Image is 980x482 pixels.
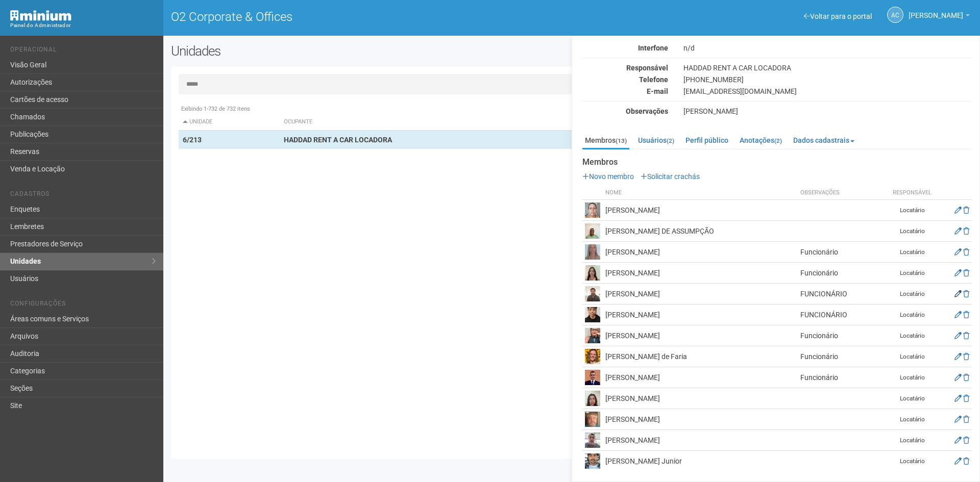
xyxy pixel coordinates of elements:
[575,87,676,96] div: E-mail
[963,248,969,256] a: Excluir membro
[887,200,938,221] td: Locatário
[887,263,938,284] td: Locatário
[954,248,962,256] a: Editar membro
[963,352,969,361] a: Excluir membro
[603,346,798,367] td: [PERSON_NAME] de Faria
[667,137,674,144] small: (2)
[603,430,798,451] td: [PERSON_NAME]
[798,367,887,388] td: Funcionário
[575,75,676,84] div: Telefone
[963,206,969,214] a: Excluir membro
[887,388,938,409] td: Locatário
[10,300,156,311] li: Configurações
[963,394,969,402] a: Excluir membro
[635,133,677,148] a: Usuários(2)
[798,305,887,325] td: FUNCIONÁRIO
[954,332,962,340] a: Editar membro
[954,290,962,298] a: Editar membro
[963,290,969,298] a: Excluir membro
[603,242,798,263] td: [PERSON_NAME]
[171,43,496,59] h2: Unidades
[585,328,600,343] img: user.png
[179,114,280,131] th: Unidade: activate to sort column descending
[603,284,798,305] td: [PERSON_NAME]
[887,221,938,242] td: Locatário
[887,346,938,367] td: Locatário
[585,307,600,322] img: user.png
[963,227,969,235] a: Excluir membro
[804,12,872,20] a: Voltar para o portal
[798,346,887,367] td: Funcionário
[10,46,156,57] li: Operacional
[737,133,785,148] a: Anotações(2)
[603,409,798,430] td: [PERSON_NAME]
[798,263,887,284] td: Funcionário
[171,10,564,23] h1: O2 Corporate & Offices
[963,373,969,382] a: Excluir membro
[603,388,798,409] td: [PERSON_NAME]
[603,186,798,200] th: Nome
[887,186,938,200] th: Responsável
[585,223,600,239] img: user.png
[887,284,938,305] td: Locatário
[774,137,782,144] small: (2)
[616,137,627,144] small: (13)
[887,430,938,451] td: Locatário
[603,221,798,242] td: [PERSON_NAME] DE ASSUMPÇÃO
[585,433,600,448] img: user.png
[575,43,676,53] div: Interfone
[963,269,969,277] a: Excluir membro
[798,284,887,305] td: FUNCIONÁRIO
[10,190,156,201] li: Cadastros
[791,133,857,148] a: Dados cadastrais
[585,349,600,364] img: user.png
[887,367,938,388] td: Locatário
[603,451,798,472] td: [PERSON_NAME] Junior
[887,409,938,430] td: Locatário
[585,412,600,427] img: user.png
[585,202,600,218] img: user.png
[963,311,969,319] a: Excluir membro
[585,370,600,385] img: user.png
[575,63,676,72] div: Responsável
[963,436,969,444] a: Excluir membro
[798,325,887,346] td: Funcionário
[954,352,962,361] a: Editar membro
[954,394,962,402] a: Editar membro
[954,311,962,319] a: Editar membro
[954,436,962,444] a: Editar membro
[603,200,798,221] td: [PERSON_NAME]
[887,451,938,472] td: Locatário
[183,136,202,144] strong: 6/213
[887,305,938,325] td: Locatário
[582,158,972,167] strong: Membros
[909,13,970,21] a: [PERSON_NAME]
[683,133,731,148] a: Perfil público
[280,114,626,131] th: Ocupante: activate to sort column ascending
[676,87,979,96] div: [EMAIL_ADDRESS][DOMAIN_NAME]
[641,172,700,181] a: Solicitar crachás
[954,227,962,235] a: Editar membro
[887,325,938,346] td: Locatário
[676,43,979,53] div: n/d
[963,457,969,465] a: Excluir membro
[676,75,979,84] div: [PHONE_NUMBER]
[575,107,676,116] div: Observações
[582,172,634,181] a: Novo membro
[603,325,798,346] td: [PERSON_NAME]
[909,2,963,19] span: Ana Carla de Carvalho Silva
[954,457,962,465] a: Editar membro
[582,133,629,149] a: Membros(13)
[284,136,392,144] strong: HADDAD RENT A CAR LOCADORA
[963,415,969,423] a: Excluir membro
[676,63,979,72] div: HADDAD RENT A CAR LOCADORA
[676,107,979,116] div: [PERSON_NAME]
[954,206,962,214] a: Editar membro
[585,286,600,301] img: user.png
[179,105,965,114] div: Exibindo 1-732 de 732 itens
[954,269,962,277] a: Editar membro
[603,367,798,388] td: [PERSON_NAME]
[963,332,969,340] a: Excluir membro
[10,10,71,21] img: Minium
[585,453,600,469] img: user.png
